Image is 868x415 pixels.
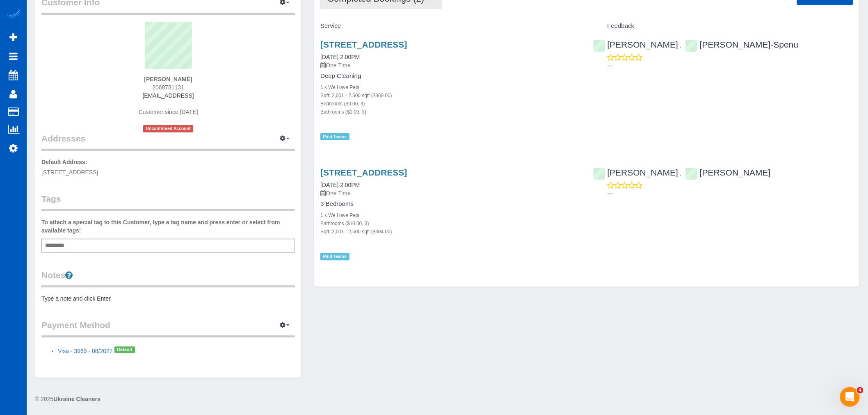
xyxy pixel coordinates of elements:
[152,84,184,91] span: 2068781131
[857,387,863,394] span: 4
[320,133,349,140] span: Paid Teams
[320,54,360,60] a: [DATE] 2:00PM
[144,76,192,82] strong: [PERSON_NAME]
[320,109,366,115] small: Bathrooms ($0.00, 3)
[320,253,349,260] span: Paid Teams
[593,168,678,177] a: [PERSON_NAME]
[41,158,87,166] label: Default Address:
[840,387,860,407] iframe: Intercom live chat
[35,395,860,403] div: © 2025
[680,170,681,177] span: ,
[320,189,580,197] p: One Time
[320,168,407,177] a: [STREET_ADDRESS]
[58,348,113,354] a: Visa - 3969 - 08/2027
[320,229,392,235] small: Sqft: 2,001 - 2,500 sqft ($304.00)
[320,212,359,218] small: 1 x We Have Pets
[143,92,194,99] a: [EMAIL_ADDRESS]
[143,125,193,132] span: Unconfirmed Account
[320,73,580,80] h4: Deep Cleaning
[593,40,678,49] a: [PERSON_NAME]
[139,109,198,115] span: Customer since [DATE]
[593,23,853,30] h4: Feedback
[53,396,100,402] strong: Ukraine Cleaners
[320,93,392,98] small: Sqft: 2,001 - 2,500 sqft ($369.00)
[320,221,369,226] small: Bathrooms ($10.00, 3)
[320,23,580,30] h4: Service
[320,84,359,90] small: 1 x We Have Pets
[320,201,580,207] h4: 3 Bedrooms
[685,168,771,177] a: [PERSON_NAME]
[685,40,798,49] a: [PERSON_NAME]-Spenu
[320,40,407,49] a: [STREET_ADDRESS]
[5,8,21,20] img: Automaid Logo
[114,347,135,353] span: Default
[320,182,360,188] a: [DATE] 2:00PM
[608,62,853,70] p: ---
[41,218,295,235] label: To attach a special tag to this Customer, type a tag name and press enter or select from availabl...
[320,101,365,107] small: Bedrooms ($0.00, 3)
[41,294,295,303] pre: Type a note and click Enter
[320,61,580,69] p: One Time
[41,319,295,337] legend: Payment Method
[41,193,295,211] legend: Tags
[41,269,295,287] legend: Notes
[608,189,853,198] p: ---
[680,42,681,49] span: ,
[41,169,98,176] span: [STREET_ADDRESS]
